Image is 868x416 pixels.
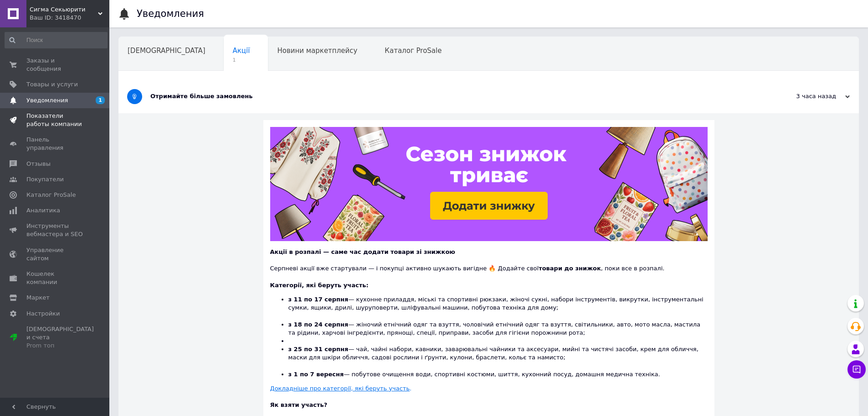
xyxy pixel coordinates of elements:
[150,92,759,100] div: Отримайте більше замовлень
[288,371,344,378] b: з 1 по 7 вересня
[26,112,84,128] span: Показатели работы компании
[288,345,708,370] li: — чай, чайні набори, кавники, заварювальні чайники та аксесуари, мийні та чистячі засоби, крем дл...
[270,248,455,255] b: Акції в розпалі — саме час додати товари зі знижкою
[26,246,84,263] span: Управление сайтом
[539,265,601,272] b: товари до знижок
[288,321,349,328] b: з 18 по 24 серпня
[26,342,94,350] div: Prom топ
[270,385,412,392] a: Докладніше про категорії, які беруть участь.
[30,5,98,14] span: Сигма Секьюрити
[26,96,68,105] span: Уведомления
[270,256,708,273] div: Серпневі акції вже стартували — і покупці активно шукають вигідне 🔥 Додайте свої , поки все в роз...
[26,270,84,286] span: Кошелек компании
[26,222,84,238] span: Инструменты вебмастера и SEO
[233,57,250,63] span: 1
[270,401,328,408] b: Як взяти участь?
[26,175,64,184] span: Покупатели
[26,325,94,350] span: [DEMOGRAPHIC_DATA] и счета
[277,47,357,55] span: Новини маркетплейсу
[759,92,850,100] div: 3 часа назад
[385,47,442,55] span: Каталог ProSale
[288,295,708,321] li: — кухонне приладдя, міські та спортивні рюкзаки, жіночі сукні, набори інструментів, викрутки, інс...
[5,32,108,48] input: Поиск
[30,14,109,22] div: Ваш ID: 3418470
[26,310,60,318] span: Настройки
[26,206,60,215] span: Аналитика
[270,282,369,289] b: Категорії, які беруть участь:
[128,47,205,55] span: [DEMOGRAPHIC_DATA]
[288,296,349,303] b: з 11 по 17 серпня
[26,136,84,152] span: Панель управления
[233,47,250,55] span: Акції
[26,191,76,199] span: Каталог ProSale
[26,160,51,168] span: Отзывы
[288,346,349,353] b: з 25 по 31 серпня
[288,370,708,379] li: — побутове очищення води, спортивні костюми, шиття, кухонний посуд, домашня медична техніка.
[270,385,410,392] u: Докладніше про категорії, які беруть участь
[847,360,866,379] button: Чат с покупателем
[26,294,50,302] span: Маркет
[26,57,84,73] span: Заказы и сообщения
[137,8,204,19] h1: Уведомления
[288,321,708,337] li: — жіночий етнічний одяг та взуття, чоловічий етнічний одяг та взуття, світильники, авто, мото мас...
[26,80,78,89] span: Товары и услуги
[96,96,105,104] span: 1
